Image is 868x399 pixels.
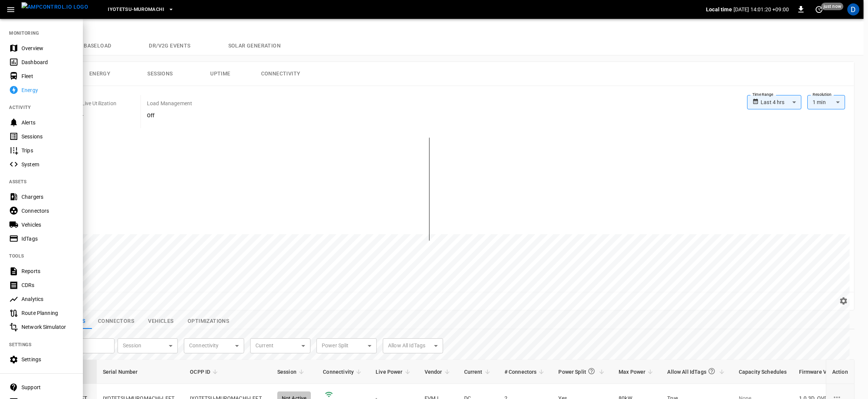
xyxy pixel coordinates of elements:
[21,133,74,140] div: Sessions
[21,295,74,303] div: Analytics
[21,235,74,242] div: IdTags
[21,45,74,52] div: Overview
[21,207,74,215] div: Connectors
[108,5,164,14] span: Iyotetsu-Muromachi
[21,323,74,331] div: Network Simulator
[813,3,825,15] button: set refresh interval
[21,147,74,154] div: Trips
[21,309,74,317] div: Route Planning
[21,193,74,201] div: Chargers
[21,356,74,363] div: Settings
[21,161,74,168] div: System
[847,3,859,15] div: profile-icon
[21,86,74,94] div: Energy
[21,281,74,289] div: CDRs
[21,72,74,80] div: Fleet
[21,221,74,229] div: Vehicles
[21,2,88,12] img: ampcontrol.io logo
[21,267,74,275] div: Reports
[21,119,74,126] div: Alerts
[21,384,74,391] div: Support
[21,58,74,66] div: Dashboard
[821,3,844,10] span: just now
[734,6,789,13] p: [DATE] 14:01:20 +09:00
[706,6,732,13] p: Local time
